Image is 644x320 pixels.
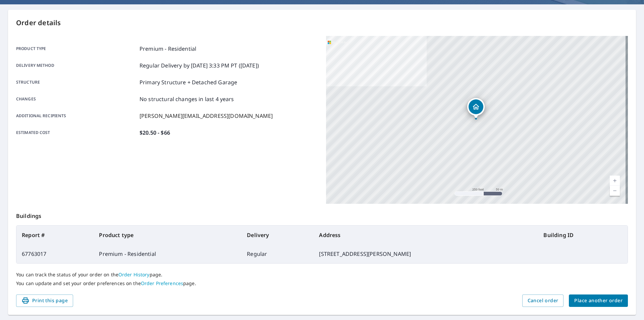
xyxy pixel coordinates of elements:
[610,176,620,186] a: Current Level 17, Zoom In
[16,61,137,70] p: Delivery method
[140,112,273,120] p: [PERSON_NAME][EMAIL_ADDRESS][DOMAIN_NAME]
[16,95,137,103] p: Changes
[569,294,628,307] button: Place another order
[16,226,94,244] th: Report #
[140,95,234,103] p: No structural changes in last 4 years
[140,129,170,137] p: $20.50 - $66
[16,204,628,225] p: Buildings
[16,112,137,120] p: Additional recipients
[141,280,183,286] a: Order Preferences
[467,98,485,119] div: Dropped pin, building 1, Residential property, 3223 Clifton Ave Bethlehem, PA 18020
[140,45,196,53] p: Premium - Residential
[118,271,150,278] a: Order History
[94,244,241,263] td: Premium - Residential
[538,226,628,244] th: Building ID
[16,244,94,263] td: 67763017
[16,280,628,286] p: You can update and set your order preferences on the page.
[94,226,241,244] th: Product type
[16,272,628,278] p: You can track the status of your order on the page.
[241,244,314,263] td: Regular
[314,244,538,263] td: [STREET_ADDRESS][PERSON_NAME]
[140,61,259,70] p: Regular Delivery by [DATE] 3:33 PM PT ([DATE])
[610,186,620,196] a: Current Level 17, Zoom Out
[522,294,564,307] button: Cancel order
[241,226,314,244] th: Delivery
[528,296,558,305] span: Cancel order
[16,78,137,86] p: Structure
[16,18,628,28] p: Order details
[574,296,623,305] span: Place another order
[16,129,137,137] p: Estimated cost
[16,45,137,53] p: Product type
[16,294,73,307] button: Print this page
[21,296,68,305] span: Print this page
[140,78,237,86] p: Primary Structure + Detached Garage
[314,226,538,244] th: Address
